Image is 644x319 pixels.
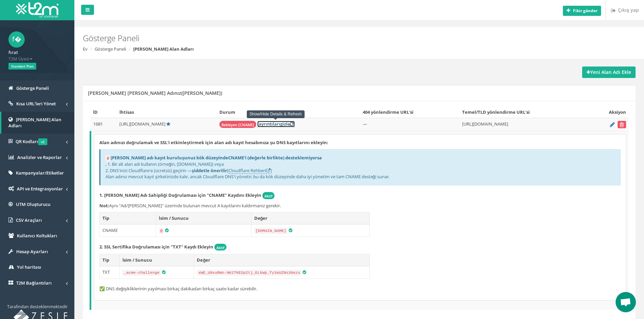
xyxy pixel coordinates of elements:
font: [PERSON_NAME] adı kayıt kuruluşunuz kök düzeyinde [111,155,228,161]
font: [PERSON_NAME] Alan Adları [133,46,194,52]
font: Aynı "Ad/[PERSON_NAME]" üzerinde bulunan mevcut A kayıtlarını kaldırmanız gerekir. [109,203,281,209]
font: [ [227,167,229,174]
font: Kısa URL'leri Yönet [16,101,56,107]
code: _acme-challenge [122,270,161,276]
font: API ve Entegrasyonlar [17,186,63,192]
font: Tarafından desteklenmektedir [7,303,68,310]
font: ] [293,121,295,127]
code: xWE_U0xuRWn-NK2TKESpItj_ELkWp_fy3aUZNs39ezs [197,270,302,276]
div: Show/Hide Details & Refresh [247,110,305,118]
font: [PERSON_NAME] [PERSON_NAME] Adınız([PERSON_NAME]) [88,90,222,96]
font: CNAME [102,227,118,233]
font: T2M Bağlantıları [16,280,52,286]
font: Değer [254,215,268,221]
font: Aktif [216,245,224,250]
font: T2M Üyesi [8,56,29,62]
a: Ev [83,46,88,52]
a: Varsayılan [166,121,170,127]
code: @ [105,155,111,161]
font: Durum [219,109,235,115]
font: Fikir gönder [573,8,597,14]
font: Not: [99,203,109,209]
font: Aktif [264,193,272,198]
font: şiddetle önerilir [192,167,227,174]
font: TXT [102,269,110,275]
font: İsim / Sunucu [159,215,189,221]
font: İsim / Sunucu [122,257,152,263]
font: , 1. Bir alt alan adı kullanın (örneğin, [DOMAIN_NAME]) veya [105,161,224,167]
a: [ayrıntılarıgizle] [257,121,295,127]
a: Yeni Alan Adı Ekle [582,67,636,78]
font: UTM Oluşturucu [16,201,50,207]
font: Tip [102,215,109,221]
font: 1. [PERSON_NAME] Adı Sahipliği Doğrulaması için "CNAME" Kaydını Ekleyin [99,192,261,198]
font: Analizler ve Raporlar [17,154,62,160]
font: Çıkış yap [618,7,639,13]
font: — [363,121,367,127]
font: Alan adınızı doğrulamak ve SSL'i etkinleştirmek için alan adı kayıt hesabınıza şu DNS kayıtlarını... [99,139,328,145]
font: 2. SSL Sertifika Doğrulaması için "TXT" Kaydı Ekleyin [99,244,213,250]
font: Kampanyalar/Etiketler [16,170,64,176]
font: Standart Plan [11,64,33,69]
font: ayrıntıları [259,121,280,127]
img: T2M [16,2,58,18]
font: Temel/TLD yönlendirme URL'si [462,109,530,115]
a: fırat T2M Üyesi [8,48,66,62]
font: Alan adınız mevcut kayıt şirketinizde kalır, ancak Cloudflare DNS'i yönetir; bu da kök düzeyinde ... [105,174,390,180]
font: Cloudflare Rehberi [229,167,266,174]
font: v2 [41,139,45,144]
font: İhtisas [119,109,134,115]
a: Cloudflare Rehberi [229,167,270,174]
font: 404 yönlendirme URL'si [363,109,413,115]
a: Gösterge Paneli [95,46,126,52]
div: Open chat [616,292,636,312]
font: QR Kodları [16,138,38,144]
font: İD [93,109,98,115]
font: Bekleyen [CNAME] [221,122,254,127]
font: ] [270,167,272,174]
font: [ [257,121,259,127]
font: 2. DNS'inizi Cloudflare'e (ücretsiz) geçirin — [105,167,192,174]
code: [DOMAIN_NAME] [254,228,288,234]
font: Kullanıcı Koltukları [17,233,57,239]
font: Gösterge Paneli [83,32,139,44]
font: ✅ DNS değişikliklerinin yayılması birkaç dakikadan birkaç saate kadar sürebilir. [99,286,257,292]
font: gizle [280,121,290,127]
font: fırat [8,49,18,55]
font: Tip [102,257,109,263]
font: Yeni Alan Adı Ekle [590,69,631,75]
font: f� [12,34,21,44]
font: Gösterge Paneli [16,85,49,91]
font: CNAME'i (değerle birlikte) desteklemiyorsa [228,155,322,161]
font: Aksiyon [609,109,626,115]
code: @ [159,228,164,234]
font: [URL][DOMAIN_NAME] [119,121,165,127]
font: Değer [197,257,210,263]
font: 1681 [93,121,103,127]
font: CSV Araçları [16,217,42,223]
font: [URL][DOMAIN_NAME] [462,121,508,127]
font: Yol haritası [17,264,41,270]
font: [PERSON_NAME] Alan Adları [8,116,61,129]
font: Hesap Ayarları [16,248,48,255]
button: Fikir gönder [563,6,601,16]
